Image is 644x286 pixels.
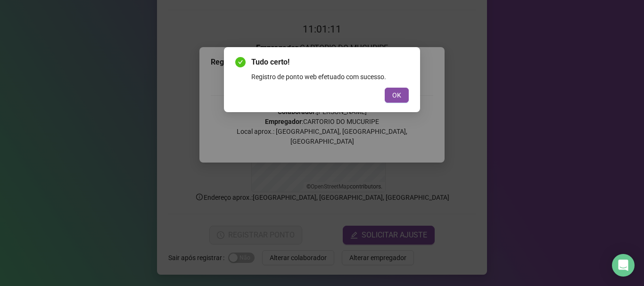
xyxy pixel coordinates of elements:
[392,90,401,100] span: OK
[251,72,409,82] div: Registro de ponto web efetuado com sucesso.
[235,57,246,67] span: check-circle
[385,88,409,103] button: OK
[251,57,409,68] span: Tudo certo!
[612,254,635,277] div: Open Intercom Messenger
